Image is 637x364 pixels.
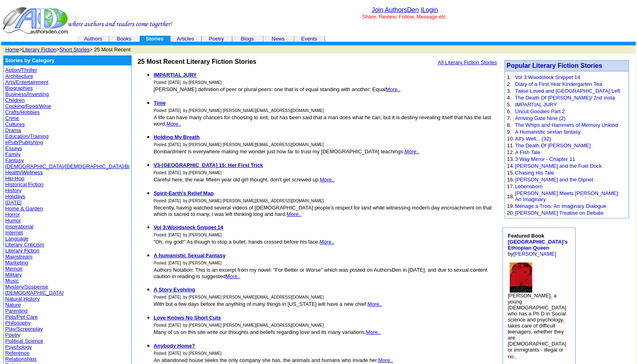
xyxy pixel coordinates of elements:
font: 3. [507,88,511,94]
font: by [508,233,568,257]
a: More.. [226,273,240,279]
a: Spirit-Earth's Relief Map [154,190,214,196]
a: Mystery/Suspense [5,284,48,290]
a: A Story Evolving [154,287,195,293]
a: [PERSON_NAME] Meets [PERSON_NAME]: An Imaginary [515,190,619,202]
b: V3-[GEOGRAPHIC_DATA] 15: Her First Trick [154,162,263,168]
a: Internet [5,230,23,236]
a: Poetry [209,36,224,42]
a: Home [5,47,19,53]
a: Anybody Home? [154,343,195,349]
a: Political Science [5,338,43,344]
a: Music [5,278,19,284]
font: “Oh, my god!” As though to stop a bullet, hands crossed before his face. [154,239,334,245]
font: [PERSON_NAME], a young [DEMOGRAPHIC_DATA] who has a Ph D in Social science and psychology, takes ... [508,293,566,360]
a: Historical Fiction [5,181,43,187]
a: Drama [5,127,21,133]
font: Posted: [DATE] by [PERSON_NAME] [PERSON_NAME][EMAIL_ADDRESS][DOMAIN_NAME] [154,323,324,327]
a: More.. [320,177,335,183]
a: Memoir [5,266,22,272]
font: 2. [507,81,511,87]
font: Posted: [DATE] by [PERSON_NAME] [PERSON_NAME][EMAIL_ADDRESS][DOMAIN_NAME] [154,108,324,113]
a: More.. [367,301,382,307]
a: All's Well... (32) [515,136,551,142]
a: More.. [320,239,334,245]
a: [DEMOGRAPHIC_DATA]/[DEMOGRAPHIC_DATA]/Bi [5,163,130,169]
font: 10. [507,136,514,142]
a: The Death Of [PERSON_NAME] [515,142,591,148]
a: Business/Investing [5,91,49,97]
a: [DATE] [5,199,22,205]
a: Love Knows No Short Cuts [154,315,221,321]
a: Join AuthorsDen [372,6,419,13]
a: Parenting [5,308,28,314]
a: Articles [177,36,194,42]
a: More.. [166,121,181,127]
a: Marketing [5,260,28,266]
a: Books [117,36,131,42]
a: Literary Fiction [22,47,56,53]
a: Play/Screenplay [5,326,43,332]
font: Posted: [DATE] by [PERSON_NAME] [154,261,222,265]
font: Posted: [DATE] by [PERSON_NAME] [154,351,222,356]
a: The Whips and Hammers of Memory Unkind [515,122,618,128]
a: Short Stories [59,47,90,53]
a: Literary Criticism [5,242,44,248]
a: Health/Wellness [5,169,43,175]
a: Chasing His Tale [515,170,554,176]
a: [PERSON_NAME] [513,251,556,257]
a: A Humanistic sextan fantasy [515,129,580,135]
a: More.. [287,211,301,217]
a: Philosophy [5,320,31,326]
font: 17. [507,183,514,189]
font: 5. [507,102,511,108]
font: Bombardment is everywhere making me wonder just how far to trust my [DEMOGRAPHIC_DATA] teachings. [154,148,419,155]
a: Crime [5,115,19,121]
b: Stories [146,36,163,42]
a: Events [301,36,317,42]
font: An abandoned house seeks the only company she has, the animals and humans who invade her. [154,357,393,363]
a: Education/Training [5,133,49,139]
a: Popular Literary Fiction Stories [507,62,602,69]
a: More.. [366,329,381,335]
a: Arts/Entertainment [5,79,49,85]
font: With but a few days before the anything of many things in [US_STATE] will have a new chief. [154,301,383,307]
a: Login [422,6,438,13]
font: 4. [507,95,511,101]
font: 20. [507,210,514,216]
a: Blogs [241,36,254,42]
font: Many of us on this site write our thoughts and beliefs regarding love and its many variations. [154,329,381,335]
a: Poetry [5,332,20,338]
font: Recently, having watched several videos of [DEMOGRAPHIC_DATA] people’s respect for land while wit... [154,205,492,217]
a: Essays [5,145,22,151]
a: Home & Garden [5,205,43,211]
a: Natural History [5,296,40,302]
a: News [272,36,285,42]
font: Posted: [DATE] by [PERSON_NAME] [PERSON_NAME][EMAIL_ADDRESS][DOMAIN_NAME] [154,295,324,299]
font: Authors Notation: This is an excerpt from my novel: "For Better or Worse" which was posted on Aut... [154,267,488,279]
a: [DEMOGRAPHIC_DATA] [5,290,63,296]
a: Relationships [5,356,37,362]
img: header_logo2.gif [2,6,173,35]
a: Action/Thriller [5,67,37,73]
font: Posted: [DATE] by [PERSON_NAME] [154,171,222,175]
a: All Literary Fiction Stories [438,59,497,65]
font: 14. [507,163,514,169]
a: Cultures [5,121,24,127]
a: [PERSON_NAME] and the Fuel Dock [515,163,602,169]
a: Military [5,272,22,278]
a: A humanistic Sexual Fantasy [154,252,226,258]
a: Children [5,97,24,103]
font: 12. [507,149,514,155]
font: Share, Review, Follow, Message etc. [362,14,447,20]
